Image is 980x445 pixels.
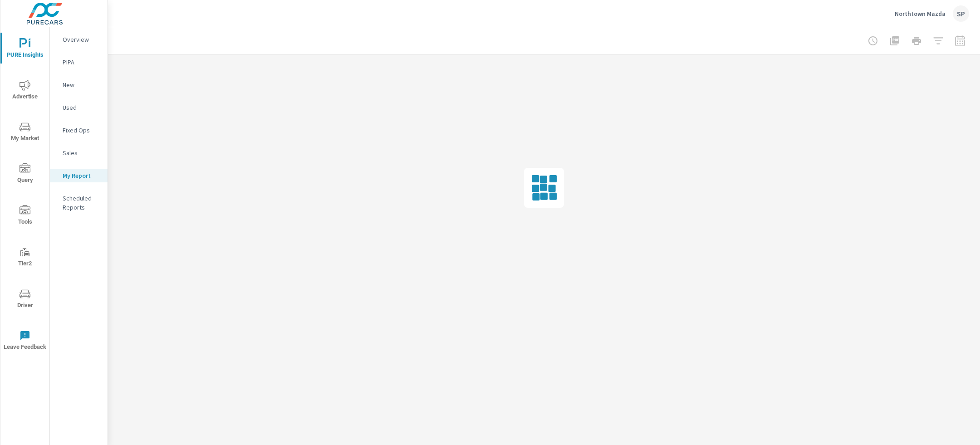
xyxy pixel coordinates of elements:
[3,205,47,227] span: Tools
[3,289,47,311] span: Driver
[50,101,108,114] div: Used
[63,194,100,212] p: Scheduled Reports
[50,55,108,69] div: PIPA
[3,80,47,102] span: Advertise
[50,33,108,46] div: Overview
[63,126,100,135] p: Fixed Ops
[50,146,108,160] div: Sales
[63,171,100,180] p: My Report
[63,35,100,44] p: Overview
[63,80,100,89] p: New
[3,38,47,60] span: PURE Insights
[3,247,47,269] span: Tier2
[3,122,47,144] span: My Market
[50,169,108,182] div: My Report
[63,58,100,67] p: PIPA
[63,148,100,157] p: Sales
[895,10,946,18] p: Northtown Mazda
[953,5,969,22] div: SP
[3,163,47,186] span: Query
[3,330,47,352] span: Leave Feedback
[50,191,108,214] div: Scheduled Reports
[0,27,49,361] div: nav menu
[63,103,100,112] p: Used
[50,123,108,137] div: Fixed Ops
[50,78,108,92] div: New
